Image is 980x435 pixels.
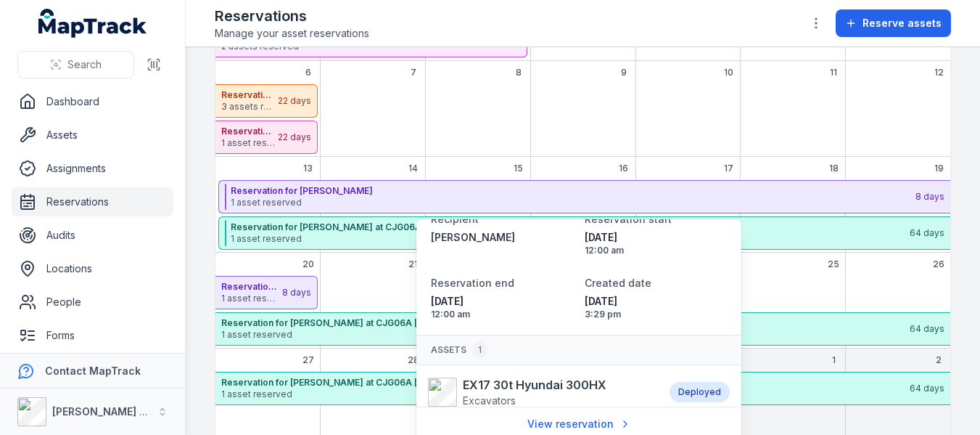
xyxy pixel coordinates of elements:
button: Reservation for [PERSON_NAME] at CONN15A [GEOGRAPHIC_DATA]3 assets reserved22 days [215,84,318,118]
span: Excavators [463,394,516,407]
span: 1 [832,354,836,366]
div: Deployed [670,382,730,402]
span: 3 assets reserved [221,101,276,113]
a: MapTrack [38,9,147,38]
strong: Reservation for [PERSON_NAME] [231,185,914,197]
span: 17 [724,163,733,174]
span: 1 asset reserved [231,233,908,245]
button: Reservation for [PERSON_NAME] at CJG06A [GEOGRAPHIC_DATA]1 asset reserved64 days [215,312,950,346]
a: Locations [12,254,173,283]
span: 8 [516,67,522,78]
span: Recipient [431,213,479,225]
span: Manage your asset reservations [215,26,369,41]
strong: Reservation for [PERSON_NAME] [221,281,281,293]
span: 16 [619,163,628,174]
span: [DATE] [585,230,727,245]
strong: [PERSON_NAME] Group [52,405,171,418]
span: 11 [830,67,837,78]
span: 6 [305,67,311,78]
span: Reserve assets [862,16,942,31]
span: [DATE] [585,294,727,309]
span: 3:29 pm [585,309,727,320]
div: 1 [472,341,487,359]
span: 19 [934,163,944,174]
button: Reservation for [PERSON_NAME] at [STREET_ADDRESS]1 asset reserved22 days [215,121,318,154]
button: Reserve assets [836,9,951,37]
span: 13 [303,163,313,174]
span: 12:00 am [431,309,573,320]
a: Forms [12,321,173,350]
button: Search [17,51,134,78]
span: 28 [408,354,419,366]
strong: Reservation for [PERSON_NAME] at CJG06A [GEOGRAPHIC_DATA] [221,377,908,389]
button: Reservation for [PERSON_NAME]1 asset reserved8 days [215,276,318,309]
strong: Reservation for [PERSON_NAME] at CJG06A [GEOGRAPHIC_DATA] [231,221,908,233]
a: [PERSON_NAME] [431,230,573,245]
span: Reservation end [431,277,514,289]
span: 15 [514,163,523,174]
strong: Reservation for [PERSON_NAME] at CONN15A [GEOGRAPHIC_DATA] [221,89,276,101]
a: EX17 30t Hyundai 300HXExcavators [428,376,655,408]
span: 10 [724,67,733,78]
span: 20 [302,259,314,270]
span: 1 asset reserved [221,389,908,400]
a: People [12,288,173,317]
strong: EX17 30t Hyundai 300HX [463,376,606,394]
a: Assignments [12,154,173,183]
span: 7 [411,67,416,78]
span: 27 [302,354,314,366]
button: Reservation for [PERSON_NAME]1 asset reserved8 days [218,180,950,214]
time: 10/20/2025, 12:00:00 AM [431,294,573,320]
span: Reservation start [585,213,672,225]
span: 18 [829,163,839,174]
span: 26 [933,259,944,270]
span: 1 asset reserved [221,293,281,304]
button: Reservation for [PERSON_NAME] at CJG06A [GEOGRAPHIC_DATA]1 asset reserved64 days [218,216,950,250]
span: [DATE] [431,294,573,309]
span: 2 [936,354,942,366]
strong: Reservation for [PERSON_NAME] at CJG06A [GEOGRAPHIC_DATA] [221,317,908,329]
h2: Reservations [215,6,369,26]
time: 10/13/2025, 12:00:00 AM [585,230,727,256]
span: Assets [431,341,487,359]
span: Created date [585,277,651,289]
strong: Reservation for [PERSON_NAME] at [STREET_ADDRESS] [221,126,276,137]
a: Dashboard [12,87,173,116]
span: 12:00 am [585,245,727,256]
span: 25 [828,259,839,270]
span: 1 asset reserved [221,137,276,149]
time: 9/11/2025, 3:29:24 PM [585,294,727,320]
span: 1 asset reserved [221,329,908,341]
strong: Contact MapTrack [45,365,141,377]
span: 21 [408,259,418,270]
span: Search [67,57,102,72]
a: Reservations [12,187,173,216]
a: Audits [12,221,173,250]
span: 9 [621,67,627,78]
a: Assets [12,121,173,150]
button: Reservation for [PERSON_NAME] at CJG06A [GEOGRAPHIC_DATA]1 asset reserved64 days [215,372,950,405]
span: 12 [934,67,944,78]
span: 14 [408,163,418,174]
span: 1 asset reserved [231,197,914,208]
